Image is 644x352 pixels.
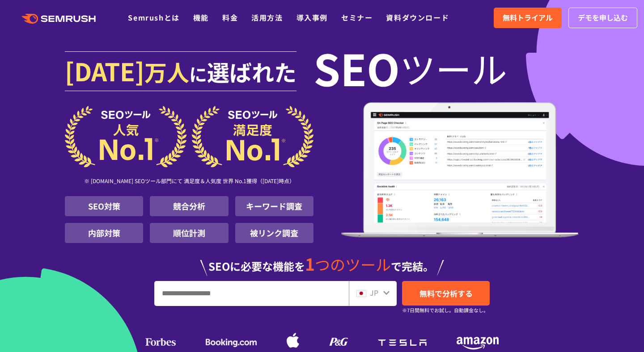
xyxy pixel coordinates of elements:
span: JP [370,287,378,298]
span: 万人 [144,55,189,88]
a: 導入事例 [297,12,328,23]
span: [DATE] [65,53,144,88]
span: に [189,61,207,87]
small: ※7日間無料でお試し。自動課金なし。 [402,306,488,314]
a: セミナー [341,12,373,23]
span: デモを申し込む [578,12,628,24]
span: つのツール [315,253,391,275]
li: SEO対策 [65,196,143,216]
a: 資料ダウンロード [386,12,449,23]
span: 無料トライアル [503,12,553,24]
a: 無料トライアル [494,8,562,28]
a: 無料で分析する [402,281,490,306]
span: SEO [314,50,400,86]
li: 順位計測 [150,223,228,243]
a: 料金 [222,12,238,23]
a: デモを申し込む [568,8,637,28]
li: 被リンク調査 [235,223,314,243]
span: 無料で分析する [419,288,473,299]
a: Semrushとは [128,12,179,23]
span: 選ばれた [207,55,297,88]
li: 競合分析 [150,196,228,216]
a: 機能 [193,12,209,23]
input: URL、キーワードを入力してください [155,281,348,306]
div: ※ [DOMAIN_NAME] SEOツール部門にて 満足度＆人気度 世界 No.1獲得（[DATE]時点） [65,168,314,196]
li: 内部対策 [65,223,143,243]
li: キーワード調査 [235,196,314,216]
span: で完結。 [391,258,434,274]
span: 1 [305,251,315,276]
span: ツール [400,50,507,86]
a: 活用方法 [251,12,283,23]
div: SEOに必要な機能を [65,247,579,276]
